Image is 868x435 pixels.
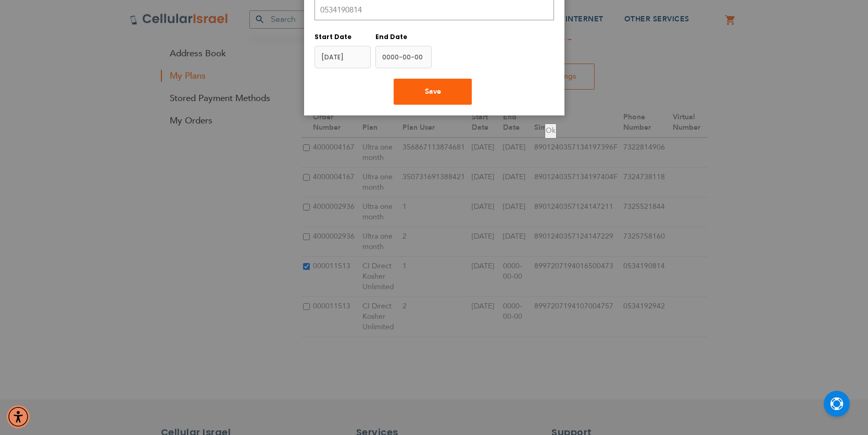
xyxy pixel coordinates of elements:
input: y-MM-dd [315,46,371,68]
span: Save [425,86,441,96]
div: Accessibility Menu [7,405,30,428]
span: End Date [375,32,407,41]
span: Start Date [315,32,351,41]
button: Save [394,79,472,105]
span: Ok [546,126,556,135]
input: MM/DD/YYYY [375,46,432,68]
button: Ok [545,123,557,139]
